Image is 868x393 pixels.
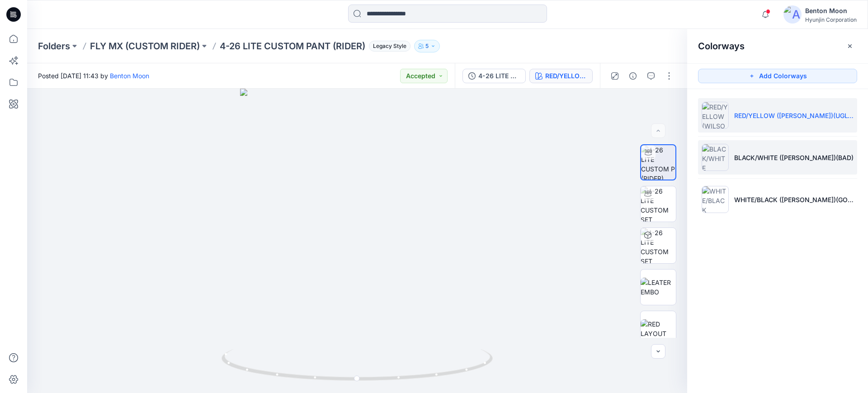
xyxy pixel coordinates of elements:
[641,186,676,222] img: 4-26 LITE CUSTOM SET (RIDER)
[414,40,440,52] button: 5
[90,40,200,52] a: FLY MX (CUSTOM RIDER)
[38,40,70,52] a: Folders
[38,71,149,80] span: Posted [DATE] 11:43 by
[220,40,365,52] p: 4-26 LITE CUSTOM PANT (RIDER)
[425,41,429,51] p: 5
[734,111,854,120] p: RED/YELLOW ([PERSON_NAME])(UGLY)
[734,195,854,204] p: WHITE/BLACK ([PERSON_NAME])(GOOD)
[545,71,587,81] div: RED/YELLOW ([PERSON_NAME])(UGLY)
[369,41,410,52] span: Legacy Style
[641,319,676,338] img: RED LAYOUT
[783,5,802,24] img: avatar
[805,16,857,23] div: Hyunjin Corporation
[698,41,745,52] h2: Colorways
[805,5,857,16] div: Benton Moon
[702,102,729,129] img: RED/YELLOW (WILSON)(UGLY)
[529,69,593,83] button: RED/YELLOW ([PERSON_NAME])(UGLY)
[641,228,676,263] img: 4-26 LITE CUSTOM SET (RIDER) RED/YELLOW (WILSON)(UGLY)
[734,153,854,162] p: BLACK/WHITE ([PERSON_NAME])(BAD)
[626,69,640,83] button: Details
[702,144,729,171] img: BLACK/WHITE (WEBB)(BAD)
[641,278,676,297] img: LEATER EMBO
[641,145,675,180] img: 4-26 LITE CUSTOM P (RIDER)
[365,40,410,52] button: Legacy Style
[478,71,520,81] div: 4-26 LITE CUSTOM PANT (RIDER)
[702,186,729,213] img: WHITE/BLACK (HYMAS)(GOOD)
[698,69,857,83] button: Add Colorways
[110,72,149,80] a: Benton Moon
[462,69,526,83] button: 4-26 LITE CUSTOM PANT (RIDER)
